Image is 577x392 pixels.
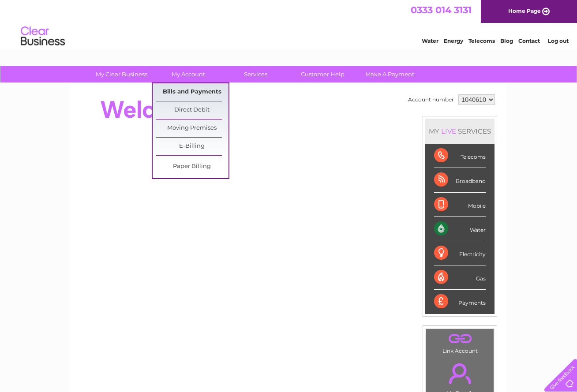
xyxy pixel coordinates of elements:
[406,92,456,107] td: Account number
[156,101,229,119] a: Direct Debit
[500,37,513,44] a: Blog
[439,127,458,135] div: LIVE
[468,37,495,44] a: Telecoms
[286,66,359,82] a: Customer Help
[156,119,229,137] a: Moving Premises
[428,358,491,389] a: .
[434,241,486,265] div: Electricity
[444,37,463,44] a: Energy
[548,37,569,44] a: Log out
[152,66,225,82] a: My Account
[434,168,486,192] div: Broadband
[434,265,486,290] div: Gas
[425,119,495,144] div: MY SERVICES
[219,66,292,82] a: Services
[434,290,486,314] div: Payments
[434,144,486,168] div: Telecoms
[518,37,540,44] a: Contact
[434,193,486,217] div: Mobile
[353,66,426,82] a: Make A Payment
[434,217,486,241] div: Water
[20,23,65,50] img: logo.png
[156,158,229,175] a: Paper Billing
[85,66,158,82] a: My Clear Business
[422,37,438,44] a: Water
[81,5,498,43] div: Clear Business is a trading name of Verastar Limited (registered in [GEOGRAPHIC_DATA] No. 3667643...
[156,83,229,101] a: Bills and Payments
[426,329,494,356] td: Link Account
[428,331,491,347] a: .
[411,4,472,15] a: 0333 014 3131
[156,138,229,155] a: E-Billing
